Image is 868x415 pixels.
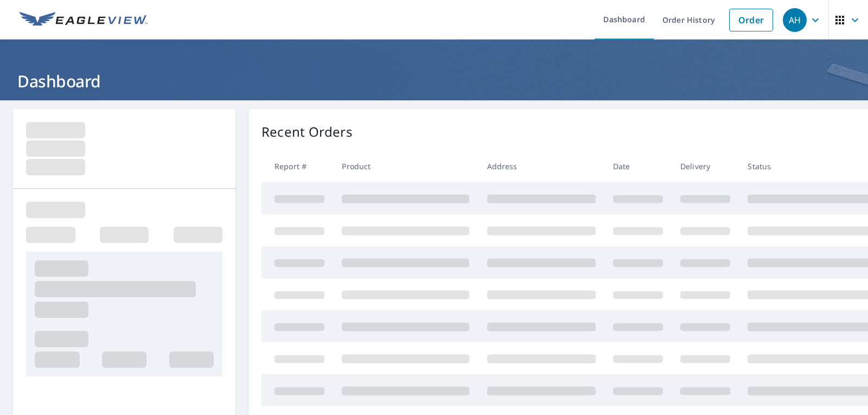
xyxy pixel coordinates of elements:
th: Date [604,150,672,182]
th: Address [478,150,604,182]
th: Report # [261,150,333,182]
th: Delivery [672,150,739,182]
a: Order [729,9,773,31]
h1: Dashboard [13,70,855,92]
p: Recent Orders [261,122,353,142]
img: EV Logo [20,12,148,28]
div: AH [783,8,807,32]
th: Product [333,150,478,182]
